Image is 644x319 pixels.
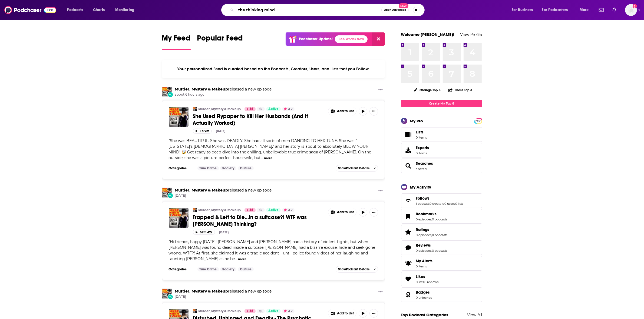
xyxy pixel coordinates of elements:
[425,280,439,284] a: 0 reviews
[169,239,375,261] span: "
[336,266,378,273] button: ShowPodcast Details
[169,107,189,127] a: She Used Flypaper to Kill Her Husbands (And It Actually Worked)
[416,202,429,206] a: 1 podcast
[416,130,427,135] span: Lists
[162,87,172,96] img: Murder, Mystery & Makeup
[542,6,568,14] span: For Podcasters
[455,202,464,206] a: 0 lists
[226,4,430,16] div: Search podcasts, credits, & more...
[193,230,215,235] button: 59m 42s
[282,309,295,313] button: 4.7
[175,188,228,193] a: Murder, Mystery & Makeup
[245,107,256,111] a: 86
[197,267,219,271] a: True Crime
[162,188,172,197] img: Murder, Mystery & Makeup
[401,312,448,317] a: Top Podcast Categories
[175,193,272,198] span: [DATE]
[475,119,481,123] a: PRO
[169,208,189,228] img: Trapped & Left to Die...in a suitcase?! WTF was Sarah Boone Thinking?
[193,129,212,134] button: 1h 9m
[401,193,482,208] span: Follows
[63,6,90,14] button: open menu
[193,107,197,111] img: Murder, Mystery & Makeup
[167,294,173,300] div: New Episode
[416,264,433,268] span: 0 items
[403,244,414,251] a: Reviews
[401,256,482,271] a: My Alerts
[268,308,279,314] span: Active
[410,184,431,190] div: My Activity
[169,138,371,160] span: She was BEAUTIFUL. She was DEADLY. She had all sorts of men DANCING TO HER TUNE. She was "[US_STA...
[625,4,637,16] span: Logged in as evankrask
[338,166,369,170] span: Show Podcast Details
[401,32,455,37] a: Welcome [PERSON_NAME]!
[416,211,448,216] a: Bookmarks
[430,202,444,206] a: 0 creators
[401,100,482,107] a: Create My Top 8
[411,87,444,93] button: Change Top 8
[369,107,378,116] button: Show More Button
[167,193,173,199] div: New Episode
[282,208,295,212] button: 4.7
[238,267,254,271] a: Culture
[162,33,191,46] span: My Feed
[90,6,108,14] a: Charts
[625,4,637,16] button: Show profile menu
[268,106,279,112] span: Active
[238,166,254,170] a: Culture
[416,145,429,150] span: Exports
[376,87,385,93] button: Show More Button
[175,289,228,294] a: Murder, Mystery & Makeup
[403,131,414,138] span: Lists
[539,6,576,14] button: open menu
[4,5,56,15] img: Podchaser - Follow, Share and Rate Podcasts
[115,6,134,14] span: Monitoring
[268,207,279,213] span: Active
[337,210,354,214] span: Add to List
[416,211,437,216] span: Bookmarks
[245,309,256,313] a: 86
[193,309,197,313] a: Murder, Mystery & Makeup
[512,6,533,14] span: For Business
[376,289,385,296] button: Show More Button
[444,202,445,206] span: ,
[416,136,427,139] span: 0 items
[193,214,324,227] a: Trapped & Left to Die...in a suitcase?! WTF was [PERSON_NAME] Thinking?
[416,161,433,166] a: Searches
[336,165,378,172] button: ShowPodcast Details
[432,249,432,253] span: ,
[169,138,371,160] span: "
[416,258,433,263] span: My Alerts
[610,5,619,15] a: Show notifications dropdown
[250,207,253,213] span: 86
[403,275,414,283] a: Likes
[250,106,253,112] span: 86
[432,233,432,237] span: ,
[193,113,308,126] span: She Used Flypaper to Kill Her Husbands (And It Actually Worked)
[401,287,482,302] span: Badges
[219,230,229,234] div: [DATE]
[193,214,307,227] span: Trapped & Left to Die...in a suitcase?! WTF was [PERSON_NAME] Thinking?
[220,267,236,271] a: Society
[337,311,354,315] span: Add to List
[245,208,256,212] a: 86
[416,217,432,221] a: 0 episodes
[266,208,281,212] a: Active
[162,60,385,78] div: Your personalized Feed is curated based on the Podcasts, Creators, Users, and Lists that you Follow.
[175,87,272,92] h3: released a new episode
[432,217,448,221] a: 0 podcasts
[429,202,430,206] span: ,
[403,291,414,298] a: Badges
[597,5,606,15] a: Show notifications dropdown
[261,155,263,160] span: ...
[403,213,414,220] a: Bookmarks
[167,92,173,98] div: New Episode
[335,35,368,43] a: See What's New
[381,7,409,13] button: Open AdvancedNew
[199,107,241,111] a: Murder, Mystery & Makeup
